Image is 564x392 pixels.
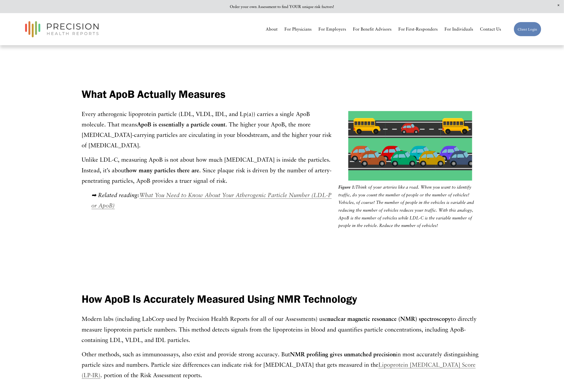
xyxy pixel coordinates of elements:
strong: What ApoB Actually Measures [82,87,226,100]
a: For Employers [318,25,346,33]
a: Client Login [514,22,541,37]
a: For Benefit Advisors [353,25,392,33]
img: Precision Health Reports [23,19,101,40]
p: Other methods, such as immunoassays, also exist and provide strong accuracy. But in most accurate... [82,349,482,381]
em: Figure 1: [338,185,355,190]
p: Unlike LDL-C, measuring ApoB is not about how much [MEDICAL_DATA] is inside the particles. Instea... [82,155,336,186]
strong: ApoB is essentially a particle count [137,121,226,128]
em: Think of your arteries like a road. When you want to identify traffic, do you count the number of... [338,185,475,228]
em: ➡ Related reading: [92,192,139,199]
a: Contact Us [480,25,501,33]
a: For Physicians [284,25,312,33]
a: About [266,25,278,33]
p: Modern labs (including LabCorp used by Precision Health Reports for all of our Assessments) use t... [82,314,482,345]
a: What You Need to Know About Your Atherogenic Particle Number (LDL-P or ApoB) [92,192,332,209]
strong: nuclear magnetic resonance (NMR) spectroscopy [327,316,451,322]
a: For First-Responders [398,25,438,33]
p: Every atherogenic lipoprotein particle (LDL, VLDL, IDL, and Lp(a)) carries a single ApoB molecule... [82,109,336,151]
strong: NMR profiling gives unmatched precision [290,351,396,358]
strong: how many particles there are [126,167,199,174]
a: For Individuals [445,25,473,33]
strong: How ApoB Is Accurately Measured Using NMR Technology [82,292,357,306]
iframe: Chat Widget [540,369,564,392]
